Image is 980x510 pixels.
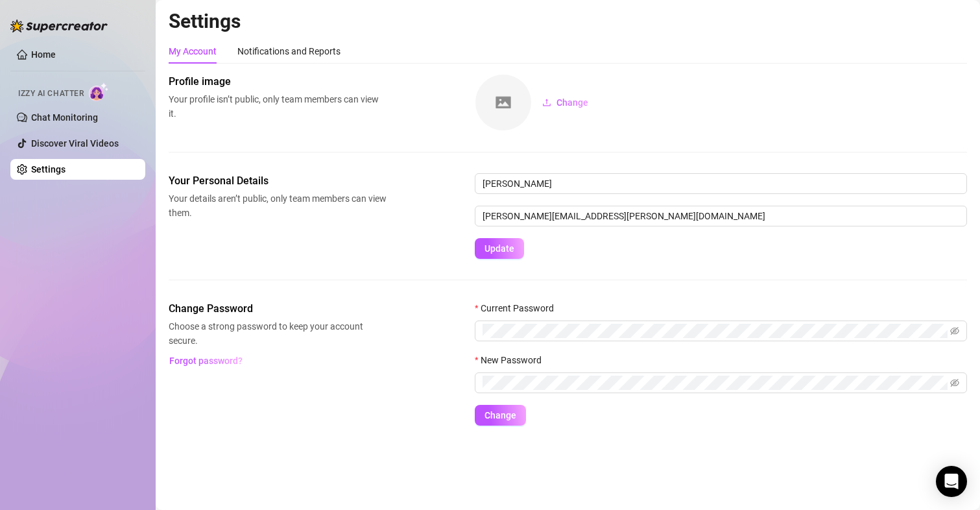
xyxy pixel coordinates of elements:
label: New Password [475,353,550,367]
span: Your profile isn’t public, only team members can view it. [169,92,387,121]
a: Settings [31,164,66,175]
span: Your Personal Details [169,173,387,189]
input: New Password [483,376,948,390]
span: Profile image [169,74,387,90]
span: Your details aren’t public, only team members can view them. [169,191,387,220]
span: upload [542,98,551,107]
input: Enter name [475,173,967,194]
h2: Settings [169,9,967,34]
button: Update [475,238,524,259]
button: Change [532,92,599,113]
span: eye-invisible [950,326,959,335]
span: Forgot password? [169,356,243,366]
span: Change [484,410,516,420]
div: Notifications and Reports [237,44,341,58]
a: Discover Viral Videos [31,138,119,149]
label: Current Password [475,301,562,315]
img: logo-BBDzfeDw.svg [10,19,108,32]
span: Choose a strong password to keep your account secure. [169,319,387,348]
img: square-placeholder.png [475,75,531,130]
span: Izzy AI Chatter [18,88,84,100]
input: Current Password [483,324,948,338]
span: Change [556,97,588,108]
span: Update [484,243,514,254]
span: eye-invisible [950,378,959,387]
img: AI Chatter [89,82,109,101]
div: Open Intercom Messenger [936,466,967,497]
a: Home [31,49,56,60]
button: Forgot password? [169,350,243,371]
input: Enter new email [475,206,967,226]
button: Change [475,405,526,426]
span: Change Password [169,301,387,317]
a: Chat Monitoring [31,112,98,123]
div: My Account [169,44,217,58]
